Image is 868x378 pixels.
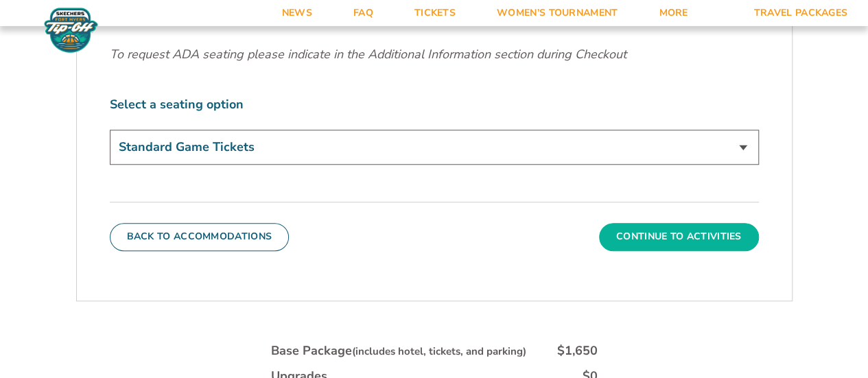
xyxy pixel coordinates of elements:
button: Continue To Activities [599,223,759,250]
button: Back To Accommodations [110,223,290,250]
small: (includes hotel, tickets, and parking) [352,344,526,358]
div: $1,650 [557,342,598,359]
em: To request ADA seating please indicate in the Additional Information section during Checkout [110,46,626,62]
img: Fort Myers Tip-Off [41,7,101,54]
label: Select a seating option [110,96,759,113]
div: Base Package [271,342,526,359]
